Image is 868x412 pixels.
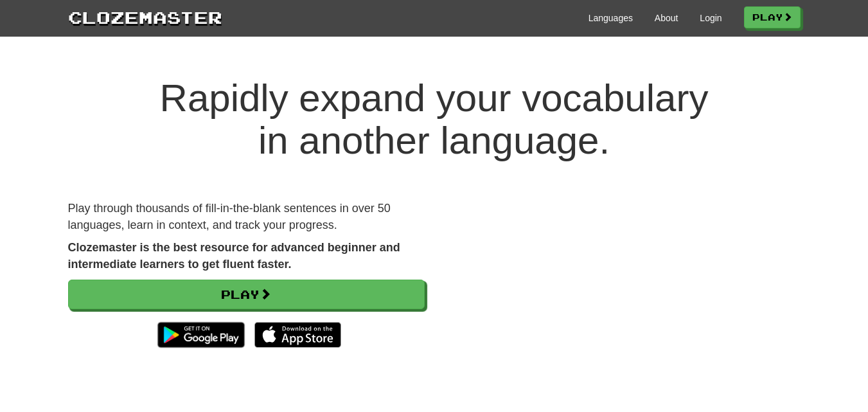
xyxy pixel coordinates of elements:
a: Login [700,12,722,24]
p: Play through thousands of fill-in-the-blank sentences in over 50 languages, learn in context, and... [68,201,425,233]
a: Play [68,280,425,309]
strong: Clozemaster is the best resource for advanced beginner and intermediate learners to get fluent fa... [68,241,400,271]
img: Get it on Google Play [151,316,251,354]
a: Clozemaster [68,5,222,29]
a: About [655,12,678,24]
a: Languages [589,12,633,24]
img: Download_on_the_App_Store_Badge_US-UK_135x40-25178aeef6eb6b83b96f5f2d004eda3bffbb37122de64afbaef7... [254,322,341,348]
a: Play [744,6,801,28]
